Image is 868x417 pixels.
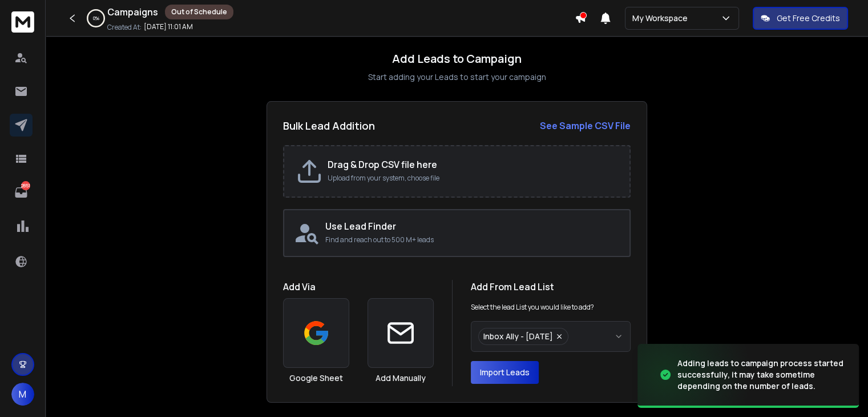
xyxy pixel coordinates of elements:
h3: Add Manually [376,372,426,384]
p: Find and reach out to 500 M+ leads [325,235,620,244]
button: M [11,383,34,406]
img: image [637,341,752,409]
button: Get Free Credits [753,7,848,30]
button: Import Leads [471,361,539,384]
h3: Google Sheet [289,372,343,384]
h2: Drag & Drop CSV file here [328,158,618,171]
span: Inbox Ally - [DATE] [483,331,553,342]
h1: Add From Lead List [471,280,631,294]
p: Upload from your system, choose file [328,174,618,183]
h1: Campaigns [107,5,158,19]
p: Get Free Credits [777,13,840,24]
div: Out of Schedule [165,5,233,19]
h1: Add Leads to Campaign [392,51,522,67]
a: 2851 [10,181,33,204]
p: Created At: [107,23,142,32]
a: See Sample CSV File [540,119,631,133]
h2: Bulk Lead Addition [283,118,375,134]
p: Select the lead List you would like to add? [471,303,594,312]
h1: Add Via [283,280,434,294]
p: My Workspace [632,13,692,24]
strong: See Sample CSV File [540,119,631,132]
h2: Use Lead Finder [325,219,620,233]
p: 2851 [21,181,30,190]
p: [DATE] 11:01 AM [144,22,193,31]
div: Adding leads to campaign process started successfully, it may take sometime depending on the numb... [677,358,845,392]
p: Start adding your Leads to start your campaign [368,71,546,83]
p: 0 % [93,15,99,22]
